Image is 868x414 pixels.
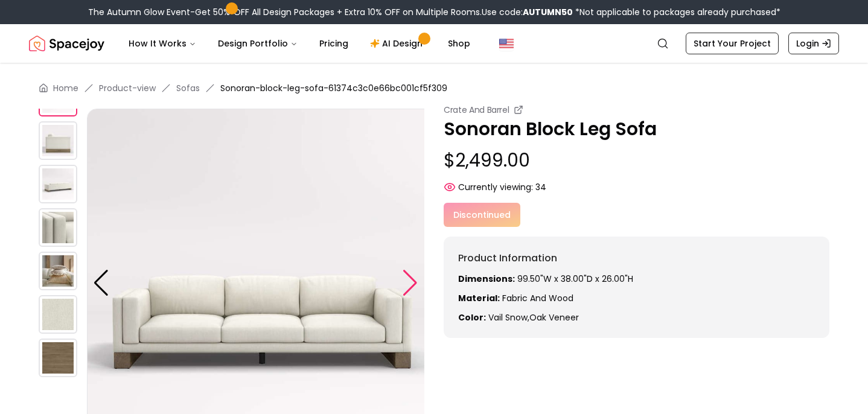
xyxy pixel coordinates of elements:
[119,31,206,56] button: How It Works
[88,6,780,18] div: The Autumn Glow Event-Get 50% OFF All Design Packages + Extra 10% OFF on Multiple Rooms.
[686,33,779,54] a: Start Your Project
[523,6,573,18] b: AUTUMN50
[360,31,436,56] a: AI Design
[39,252,77,290] img: https://storage.googleapis.com/spacejoy-main/assets/61374c3c0e66bc001cf5f309/product_6_hb2da2h9hd5
[220,82,447,94] span: Sonoran-block-leg-sofa-61374c3c0e66bc001cf5f309
[458,311,486,323] strong: Color:
[99,82,156,94] a: Product-view
[39,339,77,377] img: https://storage.googleapis.com/spacejoy-main/assets/61374c3c0e66bc001cf5f309/product_8_jlgo50dok5n
[458,181,533,193] span: Currently viewing:
[573,6,780,18] span: *Not applicable to packages already purchased*
[482,6,573,18] span: Use code:
[788,33,839,54] a: Login
[444,150,829,171] p: $2,499.00
[502,292,573,304] span: Fabric and Wood
[39,82,829,94] nav: breadcrumb
[444,118,829,140] p: Sonoran Block Leg Sofa
[458,292,500,304] strong: Material:
[458,251,815,266] h6: Product Information
[119,31,480,56] nav: Main
[208,31,307,56] button: Design Portfolio
[444,104,509,116] small: Crate And Barrel
[29,31,104,56] a: Spacejoy
[488,311,529,323] span: vail snow ,
[176,82,200,94] a: Sofas
[39,165,77,203] img: https://storage.googleapis.com/spacejoy-main/assets/61374c3c0e66bc001cf5f309/product_4_d43npgm9791
[29,31,104,56] img: Spacejoy Logo
[29,24,839,63] nav: Global
[458,273,515,285] strong: Dimensions:
[438,31,480,56] a: Shop
[535,181,546,193] span: 34
[53,82,78,94] a: Home
[458,273,815,285] p: 99.50"W x 38.00"D x 26.00"H
[39,208,77,247] img: https://storage.googleapis.com/spacejoy-main/assets/61374c3c0e66bc001cf5f309/product_5_e4klki9a42b
[310,31,358,56] a: Pricing
[39,295,77,334] img: https://storage.googleapis.com/spacejoy-main/assets/61374c3c0e66bc001cf5f309/product_7_0a4p0ee98h4ai
[499,36,514,51] img: United States
[39,121,77,160] img: https://storage.googleapis.com/spacejoy-main/assets/61374c3c0e66bc001cf5f309/product_3_j2c77441lp1
[529,311,579,323] span: oak veneer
